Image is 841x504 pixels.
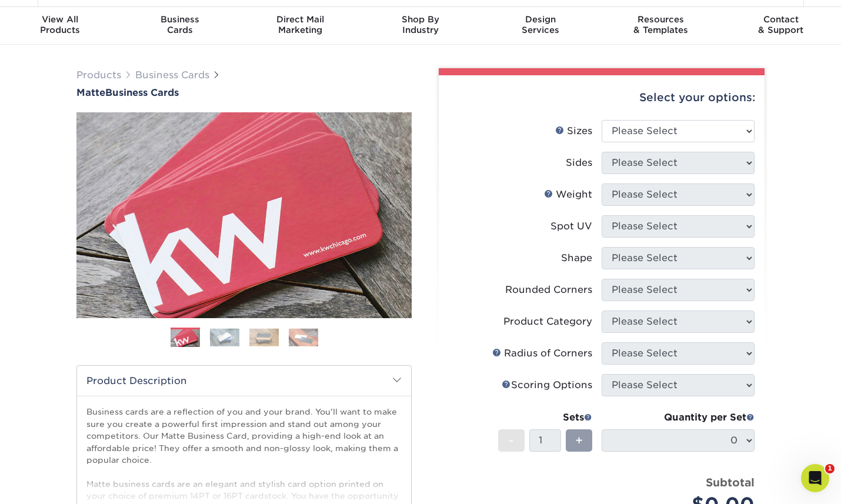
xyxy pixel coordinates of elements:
div: Shape [561,251,592,265]
iframe: Intercom live chat [801,464,829,492]
div: Quantity per Set [602,410,755,425]
a: Contact& Support [721,7,841,45]
div: Spot UV [550,219,592,233]
div: Industry [361,14,480,35]
div: Cards [120,14,240,35]
img: Business Cards 03 [249,328,279,346]
span: + [575,432,583,449]
span: Direct Mail [241,14,361,25]
a: DesignServices [480,7,600,45]
a: BusinessCards [120,7,240,45]
span: Business [120,14,240,25]
a: Direct MailMarketing [241,7,361,45]
a: Shop ByIndustry [361,7,480,45]
span: Matte [76,87,105,98]
span: Contact [721,14,841,25]
div: Rounded Corners [505,283,592,297]
div: Radius of Corners [492,346,592,361]
div: Weight [544,188,592,202]
div: Scoring Options [502,378,592,392]
h2: Product Description [77,366,411,396]
div: & Support [721,14,841,35]
iframe: Google Customer Reviews [3,468,100,500]
strong: Subtotal [706,476,755,489]
img: Business Cards 04 [289,328,318,346]
h1: Business Cards [76,87,412,98]
div: Services [480,14,600,35]
a: Products [76,69,121,81]
span: Design [480,14,600,25]
img: Business Cards 02 [210,328,239,346]
div: Marketing [241,14,361,35]
span: 1 [825,464,835,473]
div: Sides [566,156,592,170]
a: Business Cards [135,69,209,81]
div: Select your options: [448,75,755,120]
span: - [509,432,514,449]
a: MatteBusiness Cards [76,87,412,98]
img: Business Cards 01 [171,323,200,353]
a: Resources& Templates [600,7,720,45]
div: Sets [498,410,592,425]
span: Shop By [361,14,480,25]
div: Product Category [503,315,592,329]
img: Matte 01 [76,48,412,383]
span: Resources [600,14,720,25]
div: Sizes [555,124,592,138]
div: & Templates [600,14,720,35]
